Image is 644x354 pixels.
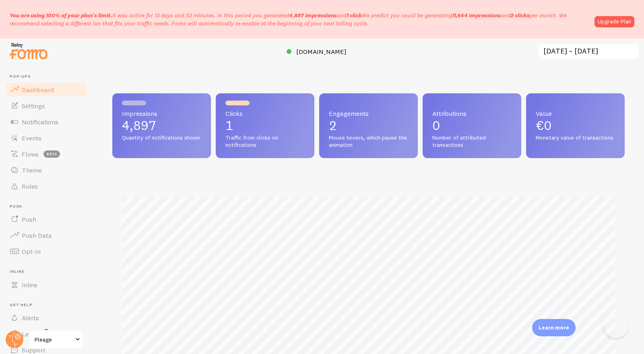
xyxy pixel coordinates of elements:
a: Pleage [29,330,83,349]
img: fomo-relay-logo-orange.svg [8,41,49,61]
span: Notifications [22,118,58,126]
span: Support [22,346,45,354]
a: Theme [5,162,88,178]
span: and [289,12,362,19]
span: Learn [22,330,38,338]
span: Monetary value of transactions [536,134,615,142]
span: Get Help [10,303,88,308]
span: Rules [22,182,38,190]
span: Inline [22,281,37,289]
iframe: Help Scout Beacon - Open [604,314,628,338]
svg: <p>Watch New Feature Tutorials!</p> [43,329,50,336]
a: Notifications [5,114,88,130]
p: 1 [225,119,305,132]
a: Flows beta [5,146,88,162]
span: Alerts [22,314,39,322]
p: 0 [432,119,512,132]
span: You are using 100% of your plan's limit. [10,12,112,19]
span: Flows [22,150,39,158]
span: Push Data [22,231,52,239]
a: Learn [5,326,88,342]
a: Events [5,130,88,146]
a: Alerts [5,310,88,326]
span: Push [22,215,36,223]
span: Quantity of notifications shown [122,134,201,142]
a: Opt-In [5,243,88,259]
span: Inline [10,269,88,274]
p: It was active for 13 days and 52 minutes. In this period you generated We predict you could be ge... [10,11,590,27]
span: Value [536,110,615,117]
span: Traffic from clicks on notifications [225,134,305,148]
p: 4,897 [122,119,201,132]
span: and [452,12,530,19]
a: Upgrade Plan [594,16,634,27]
span: Engagements [329,110,408,117]
span: Dashboard [22,86,54,94]
span: Theme [22,166,42,174]
span: Attributions [432,110,512,117]
p: Learn more [539,324,569,331]
b: 4,897 impressions [289,12,337,19]
span: Impressions [122,110,201,117]
a: Push [5,211,88,227]
span: Pleage [35,335,73,344]
span: beta [43,150,60,158]
a: Dashboard [5,82,88,98]
b: 11,644 impressions [452,12,501,19]
b: 2 clicks [510,12,530,19]
span: Settings [22,102,45,110]
p: 2 [329,119,408,132]
span: Events [22,134,41,142]
a: Settings [5,98,88,114]
div: Learn more [532,319,576,336]
span: Push [10,204,88,209]
span: Clicks [225,110,305,117]
span: Number of attributed transactions [432,134,512,148]
span: Pop-ups [10,74,88,79]
a: Inline [5,277,88,293]
span: €0 [536,117,552,133]
b: 1 click [347,12,362,19]
span: Mouse hovers, which pause the animation [329,134,408,148]
a: Push Data [5,227,88,243]
a: Rules [5,178,88,194]
span: Opt-In [22,247,41,255]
